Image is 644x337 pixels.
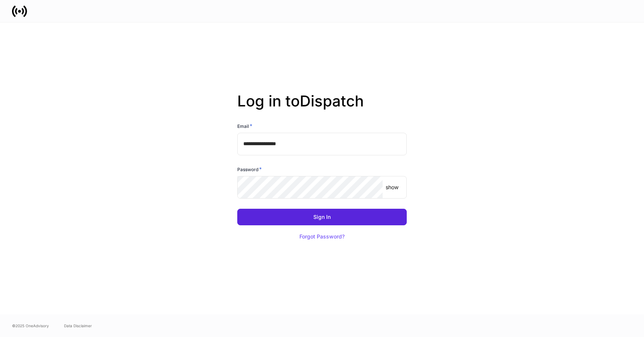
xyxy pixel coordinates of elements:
h2: Log in to Dispatch [237,92,407,122]
div: Sign In [313,214,331,220]
button: Sign In [237,209,407,225]
h6: Email [237,122,252,130]
p: show [386,184,398,191]
button: Forgot Password? [290,228,354,245]
h6: Password [237,165,262,173]
a: Data Disclaimer [64,323,92,329]
span: © 2025 OneAdvisory [12,323,49,329]
div: Forgot Password? [299,234,345,239]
